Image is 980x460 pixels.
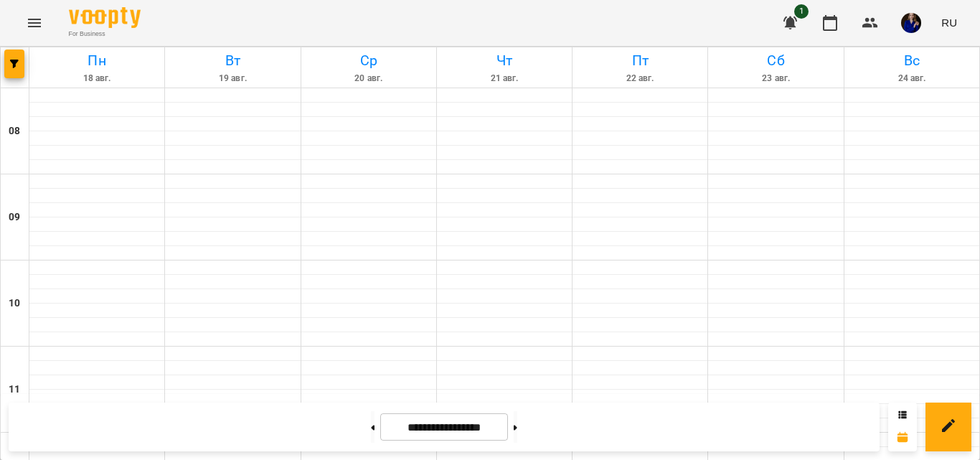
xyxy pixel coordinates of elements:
[9,382,20,398] h6: 11
[9,123,20,139] h6: 08
[69,7,141,28] img: Voopty Logo
[847,50,977,72] h6: Вс
[575,50,705,72] h6: Пт
[167,72,298,85] h6: 19 авг.
[794,4,809,19] span: 1
[901,13,921,33] img: e82ba33f25f7ef4e43e3210e26dbeb70.jpeg
[936,9,963,36] button: RU
[710,50,841,72] h6: Сб
[9,210,20,225] h6: 09
[439,50,570,72] h6: Чт
[941,15,957,30] span: RU
[847,72,977,85] h6: 24 авг.
[167,50,298,72] h6: Вт
[439,72,570,85] h6: 21 авг.
[303,50,434,72] h6: Ср
[575,72,705,85] h6: 22 авг.
[710,72,841,85] h6: 23 авг.
[32,72,162,85] h6: 18 авг.
[303,72,434,85] h6: 20 авг.
[69,29,141,39] span: For Business
[17,6,52,40] button: Menu
[9,296,20,311] h6: 10
[32,50,162,72] h6: Пн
